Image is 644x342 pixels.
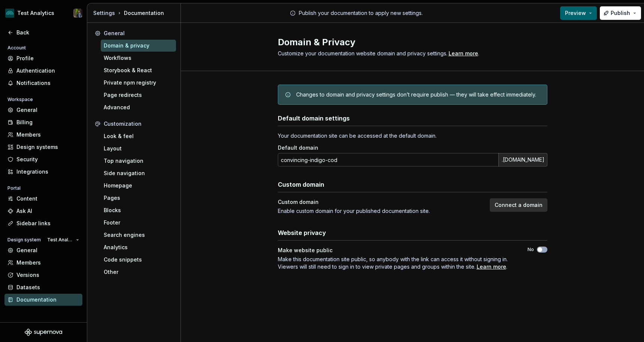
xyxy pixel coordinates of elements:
[296,91,536,98] div: Changes to domain and privacy settings don’t require publish — they will take effect immediately.
[4,95,36,104] div: Workspace
[16,207,79,215] div: Ask AI
[104,182,173,189] div: Homepage
[4,281,82,293] a: Datasets
[4,141,82,153] a: Design systems
[5,9,14,18] img: 418c6d47-6da6-4103-8b13-b5999f8989a1.png
[4,235,44,244] div: Design system
[278,144,318,152] label: Default domain
[93,9,177,17] div: Documentation
[449,50,478,57] div: Learn more
[278,207,485,215] div: Enable custom domain for your published documentation site.
[528,247,534,253] label: No
[104,157,173,165] div: Top navigation
[101,180,176,192] a: Homepage
[600,6,641,20] button: Publish
[4,65,82,77] a: Authentication
[16,247,79,254] div: General
[4,257,82,269] a: Members
[611,9,630,17] span: Publish
[93,9,115,17] button: Settings
[299,9,423,17] p: Publish your documentation to apply new settings.
[16,284,79,291] div: Datasets
[47,237,73,243] span: Test Analytics
[16,168,79,175] div: Integrations
[101,229,176,241] a: Search engines
[16,131,79,138] div: Members
[104,120,173,128] div: Customization
[278,256,514,271] span: .
[4,116,82,128] a: Billing
[278,180,324,189] h3: Custom domain
[4,205,82,217] a: Ask AI
[4,52,82,64] a: Profile
[104,194,173,202] div: Pages
[490,198,547,212] button: Connect a domain
[16,220,79,227] div: Sidebar links
[104,54,173,62] div: Workflows
[498,153,547,167] div: .[DOMAIN_NAME]
[101,266,176,278] a: Other
[101,77,176,89] a: Private npm registry
[278,228,326,237] h3: Website privacy
[104,67,173,74] div: Storybook & React
[101,254,176,266] a: Code snippets
[101,52,176,64] a: Workflows
[104,219,173,226] div: Footer
[4,166,82,178] a: Integrations
[4,193,82,205] a: Content
[17,9,54,17] div: Test Analytics
[101,89,176,101] a: Page redirects
[104,132,173,140] div: Look & feel
[104,170,173,177] div: Side navigation
[278,114,350,123] h3: Default domain settings
[560,6,597,20] button: Preview
[73,9,82,18] img: Simon Désilets
[104,104,173,111] div: Advanced
[101,241,176,253] a: Analytics
[101,101,176,113] a: Advanced
[4,77,82,89] a: Notifications
[104,207,173,214] div: Blocks
[104,30,173,37] div: General
[101,204,176,216] a: Blocks
[25,329,62,336] svg: Supernova Logo
[101,155,176,167] a: Top navigation
[4,153,82,165] a: Security
[104,268,173,276] div: Other
[104,42,173,49] div: Domain & privacy
[101,64,176,76] a: Storybook & React
[16,67,79,74] div: Authentication
[4,294,82,306] a: Documentation
[278,247,332,254] div: Make website public
[16,29,79,36] div: Back
[447,51,479,57] span: .
[16,106,79,114] div: General
[565,9,586,17] span: Preview
[278,198,319,206] div: Custom domain
[4,43,29,52] div: Account
[104,244,173,251] div: Analytics
[16,271,79,279] div: Versions
[101,143,176,155] a: Layout
[1,5,85,21] button: Test AnalyticsSimon Désilets
[278,50,447,57] span: Customize your documentation website domain and privacy settings.
[104,256,173,263] div: Code snippets
[104,91,173,99] div: Page redirects
[16,195,79,202] div: Content
[16,55,79,62] div: Profile
[4,27,82,39] a: Back
[101,130,176,142] a: Look & feel
[104,145,173,152] div: Layout
[4,269,82,281] a: Versions
[4,244,82,256] a: General
[104,79,173,86] div: Private npm registry
[101,40,176,52] a: Domain & privacy
[477,263,506,271] a: Learn more
[16,79,79,87] div: Notifications
[101,192,176,204] a: Pages
[4,104,82,116] a: General
[278,36,538,48] h2: Domain & Privacy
